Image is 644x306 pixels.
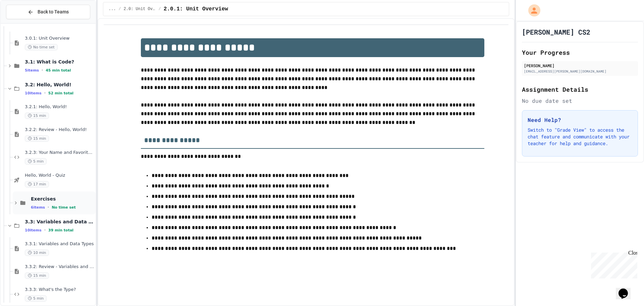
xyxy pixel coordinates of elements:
span: 39 min total [48,228,73,232]
span: / [118,6,121,12]
div: [PERSON_NAME] [524,62,636,69]
span: 15 min [25,113,49,119]
span: 2.0.1: Unit Overview [164,5,228,13]
span: No time set [25,44,58,50]
span: • [48,205,49,210]
span: 5 items [25,68,39,73]
span: 45 min total [46,68,71,73]
p: Switch to "Grade View" to access the chat feature and communicate with your teacher for help and ... [528,127,632,147]
span: 2.0: Unit Overview [124,6,156,12]
div: My Account [521,3,542,18]
span: 6 items [31,205,45,210]
div: [EMAIL_ADDRESS][PERSON_NAME][DOMAIN_NAME] [524,69,636,74]
span: • [44,227,46,233]
span: 3.3: Variables and Data Types [25,219,94,225]
div: Chat with us now!Close [3,3,46,43]
span: 3.1: What is Code? [25,59,94,65]
span: • [44,90,46,96]
span: 17 min [25,181,49,187]
span: 3.3.2: Review - Variables and Data Types [25,264,94,270]
span: No time set [52,205,76,210]
h1: [PERSON_NAME] CS2 [522,27,590,37]
span: Exercises [31,196,94,202]
iframe: chat widget [616,279,637,299]
span: 5 min [25,158,47,165]
span: 3.2: Hello, World! [25,82,94,88]
span: 3.2.2: Review - Hello, World! [25,127,94,133]
span: ... [109,6,116,12]
span: 5 min [25,295,47,302]
span: 3.3.3: What's the Type? [25,287,94,293]
span: 15 min [25,272,49,279]
span: 3.2.1: Hello, World! [25,104,94,110]
span: • [42,68,43,73]
button: Back to Teams [6,5,90,19]
span: 10 min [25,250,49,256]
span: / [159,6,161,12]
h2: Assignment Details [522,85,638,94]
span: 3.0.1: Unit Overview [25,36,94,41]
span: 3.3.1: Variables and Data Types [25,241,94,247]
span: 10 items [25,228,42,232]
div: No due date set [522,97,638,105]
span: 52 min total [48,91,73,95]
h2: Your Progress [522,48,638,57]
iframe: chat widget [588,250,637,278]
span: 10 items [25,91,42,95]
span: 15 min [25,135,49,142]
span: Hello, World - Quiz [25,173,94,178]
span: 3.2.3: Your Name and Favorite Movie [25,150,94,156]
span: Back to Teams [38,8,69,15]
h3: Need Help? [528,116,632,124]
